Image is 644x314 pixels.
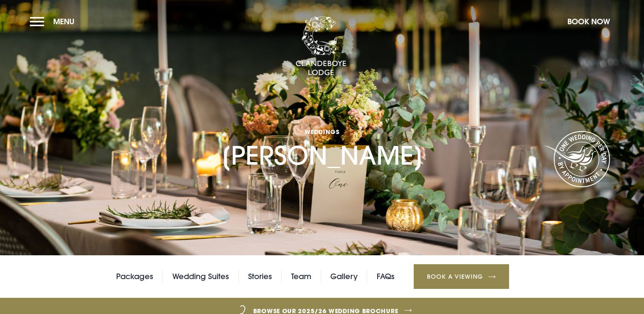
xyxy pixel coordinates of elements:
button: Menu [30,12,79,31]
span: Menu [53,17,74,26]
h1: [PERSON_NAME] [221,89,424,171]
img: Clandeboye Lodge [295,17,346,76]
span: Weddings [221,128,424,136]
a: Team [291,270,311,283]
a: Packages [116,270,153,283]
a: Wedding Suites [172,270,229,283]
a: FAQs [377,270,395,283]
a: Book a Viewing [414,264,509,289]
a: Stories [248,270,272,283]
button: Book Now [563,12,614,31]
a: Gallery [330,270,358,283]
